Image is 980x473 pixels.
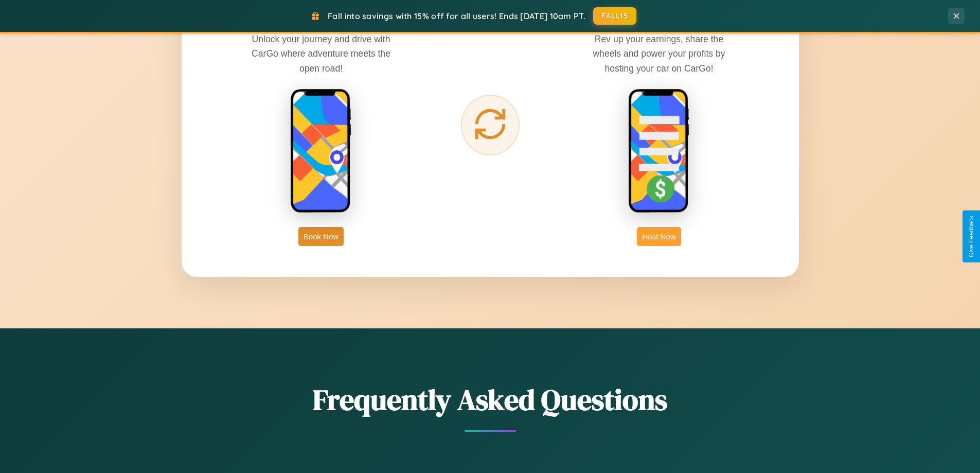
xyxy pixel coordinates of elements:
button: Book Now [298,227,344,246]
span: Fall into savings with 15% off for all users! Ends [DATE] 10am PT. [328,11,585,21]
h2: Frequently Asked Questions [182,380,799,419]
img: host phone [628,89,690,214]
p: Rev up your earnings, share the wheels and power your profits by hosting your car on CarGo! [582,32,736,75]
button: FALL15 [593,7,636,25]
button: Host Now [637,227,681,246]
img: rent phone [290,89,352,214]
p: Unlock your journey and drive with CarGo where adventure meets the open road! [244,32,398,75]
div: Give Feedback [968,216,975,257]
